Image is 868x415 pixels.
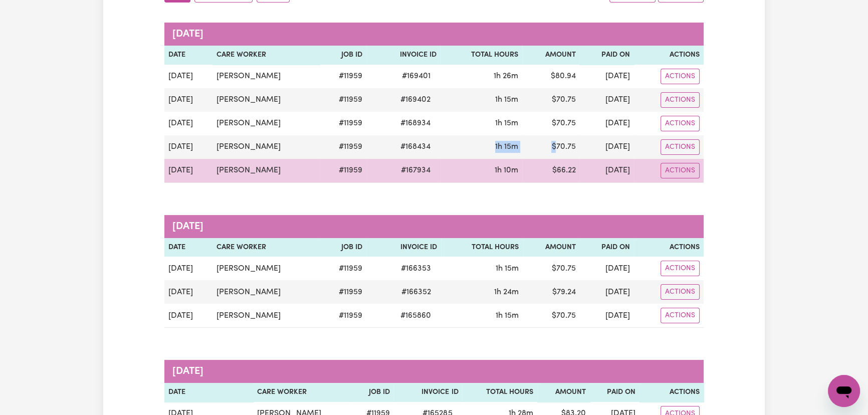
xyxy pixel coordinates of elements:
td: # 11959 [319,280,366,304]
th: Amount [523,238,580,257]
span: # 168934 [394,117,437,129]
td: $ 70.75 [523,304,580,328]
span: 1 hour 10 minutes [495,166,518,174]
th: Date [164,383,253,402]
td: [DATE] [164,159,212,183]
th: Amount [522,46,579,65]
th: Invoice ID [394,383,462,402]
th: Invoice ID [366,238,441,257]
span: # 166352 [395,286,437,298]
button: Actions [661,261,700,276]
td: [DATE] [580,257,634,280]
th: Date [164,238,212,257]
td: [DATE] [580,304,634,328]
span: 1 hour 15 minutes [495,119,518,127]
th: Paid On [580,238,634,257]
td: # 11959 [320,65,366,88]
td: # 11959 [320,88,366,112]
th: Total Hours [462,383,537,402]
span: # 169402 [394,94,437,106]
th: Date [164,46,212,65]
td: [PERSON_NAME] [212,135,319,159]
td: [PERSON_NAME] [212,88,319,112]
caption: [DATE] [164,360,704,383]
td: [DATE] [164,280,212,304]
th: Job ID [320,46,366,65]
span: 1 hour 15 minutes [496,265,519,273]
td: [DATE] [580,280,634,304]
td: # 11959 [320,159,366,183]
span: # 166353 [395,263,437,275]
td: [DATE] [164,88,212,112]
span: 1 hour 15 minutes [495,143,518,151]
td: [DATE] [164,112,212,135]
span: 1 hour 15 minutes [496,312,519,320]
th: Care Worker [212,238,319,257]
td: [DATE] [579,159,633,183]
td: # 11959 [319,304,366,328]
td: # 11959 [320,112,366,135]
span: # 168434 [394,141,437,153]
span: # 167934 [395,164,437,176]
button: Actions [661,69,700,84]
th: Job ID [319,238,366,257]
th: Total Hours [441,46,522,65]
td: [DATE] [579,65,633,88]
button: Actions [661,163,700,178]
td: [DATE] [579,135,633,159]
td: # 11959 [320,135,366,159]
td: $ 70.75 [522,112,579,135]
td: [DATE] [164,135,212,159]
th: Paid On [590,383,639,402]
th: Care Worker [253,383,351,402]
span: # 169401 [396,70,437,82]
td: [DATE] [164,257,212,280]
th: Actions [639,383,704,402]
td: [DATE] [164,304,212,328]
button: Actions [661,116,700,131]
td: $ 79.24 [523,280,580,304]
button: Actions [661,92,700,108]
td: $ 70.75 [523,257,580,280]
td: [PERSON_NAME] [212,280,319,304]
td: # 11959 [319,257,366,280]
span: 1 hour 24 minutes [494,288,519,296]
span: # 165860 [394,310,437,322]
th: Actions [634,238,704,257]
td: [DATE] [579,88,633,112]
th: Care Worker [212,46,319,65]
td: $ 66.22 [522,159,579,183]
td: $ 80.94 [522,65,579,88]
span: 1 hour 26 minutes [494,72,518,80]
th: Amount [537,383,590,402]
button: Actions [661,284,700,300]
caption: [DATE] [164,215,704,238]
td: $ 70.75 [522,135,579,159]
th: Total Hours [441,238,523,257]
td: [PERSON_NAME] [212,257,319,280]
button: Actions [661,308,700,323]
th: Actions [634,46,704,65]
td: [PERSON_NAME] [212,112,319,135]
td: [PERSON_NAME] [212,159,319,183]
td: [PERSON_NAME] [212,65,319,88]
iframe: Button to launch messaging window [828,375,860,407]
span: 1 hour 15 minutes [495,96,518,104]
caption: [DATE] [164,23,704,46]
th: Paid On [579,46,633,65]
td: [DATE] [579,112,633,135]
td: [DATE] [164,65,212,88]
button: Actions [661,139,700,155]
th: Invoice ID [366,46,441,65]
td: $ 70.75 [522,88,579,112]
th: Job ID [351,383,394,402]
td: [PERSON_NAME] [212,304,319,328]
